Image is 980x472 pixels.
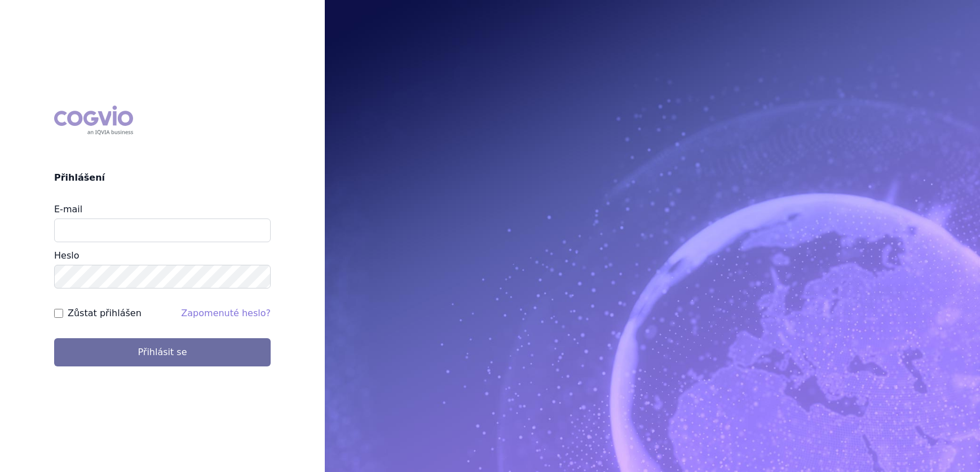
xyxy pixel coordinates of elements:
[68,307,142,320] label: Zůstat přihlášen
[54,338,271,366] button: Přihlásit se
[181,308,271,318] a: Zapomenuté heslo?
[54,250,79,261] label: Heslo
[54,106,133,135] div: COGVIO
[54,171,271,185] h2: Přihlášení
[54,204,82,215] label: E-mail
